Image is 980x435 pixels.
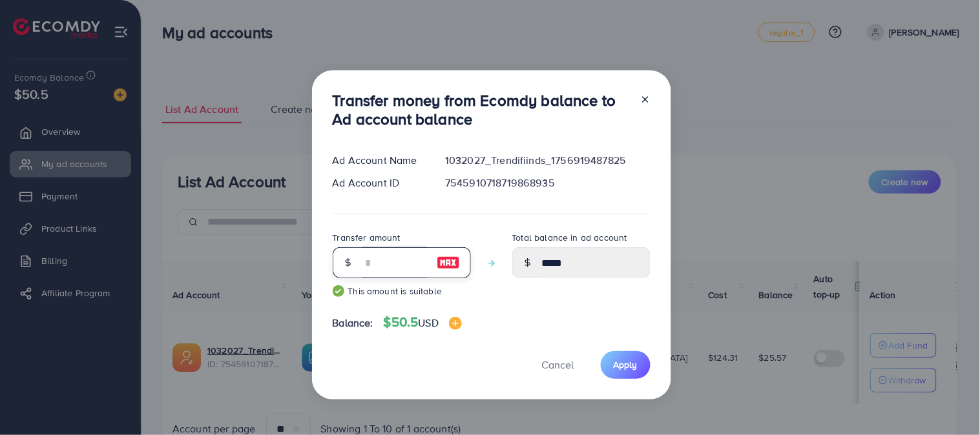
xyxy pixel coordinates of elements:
[925,377,970,425] iframe: Chat
[449,317,462,330] img: image
[435,153,660,168] div: 1032027_Trendifiinds_1756919487825
[542,358,574,372] span: Cancel
[512,231,627,244] label: Total balance in ad account
[333,316,373,330] span: Balance:
[419,316,439,330] span: USD
[322,176,435,190] div: Ad Account ID
[322,153,435,168] div: Ad Account Name
[526,351,590,379] button: Cancel
[384,314,462,330] h4: $50.5
[333,91,630,128] h3: Transfer money from Ecomdy balance to Ad account balance
[333,231,401,244] label: Transfer amount
[435,176,660,190] div: 7545910718719868935
[333,285,344,297] img: guide
[333,285,471,298] small: This amount is suitable
[614,358,638,371] span: Apply
[601,351,651,379] button: Apply
[437,255,460,270] img: image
